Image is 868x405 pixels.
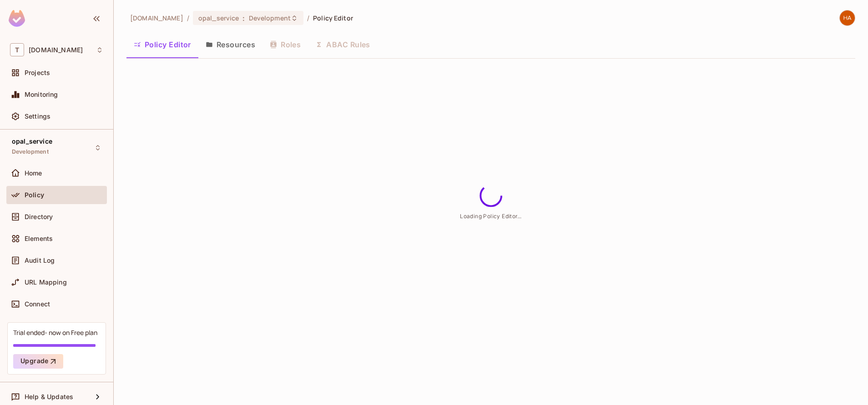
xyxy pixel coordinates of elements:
[25,235,53,242] span: Elements
[25,213,53,220] span: Directory
[25,91,58,98] span: Monitoring
[10,43,24,56] span: T
[12,138,52,145] span: opal_service
[25,393,73,400] span: Help & Updates
[130,14,183,22] span: the active workspace
[12,148,49,155] span: Development
[198,14,239,22] span: opal_service
[840,10,855,25] img: harani.arumalla1@t-mobile.com
[307,14,309,22] li: /
[25,257,55,264] span: Audit Log
[313,14,353,22] span: Policy Editor
[126,33,198,56] button: Policy Editor
[25,113,50,120] span: Settings
[187,14,189,22] li: /
[25,279,67,286] span: URL Mapping
[25,191,44,199] span: Policy
[25,69,50,76] span: Projects
[29,46,83,54] span: Workspace: t-mobile.com
[9,10,25,27] img: SReyMgAAAABJRU5ErkJggg==
[25,170,42,177] span: Home
[242,15,245,22] span: :
[460,212,522,219] span: Loading Policy Editor...
[198,33,262,56] button: Resources
[25,300,50,308] span: Connect
[249,14,291,22] span: Development
[13,354,63,369] button: Upgrade
[13,328,97,337] div: Trial ended- now on Free plan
